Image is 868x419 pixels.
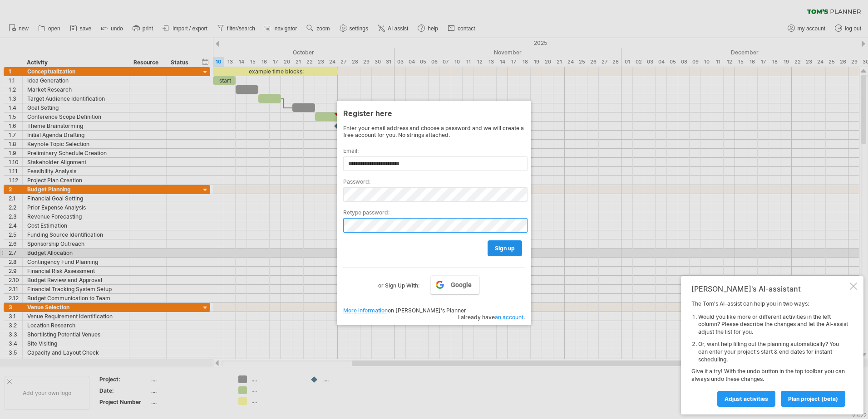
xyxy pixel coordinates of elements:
[343,209,525,216] label: Retype password:
[781,391,845,407] a: plan project (beta)
[378,275,419,291] label: or Sign Up With:
[430,275,479,294] a: Google
[343,125,525,138] div: Enter your email address and choose a password and we will create a free account for you. No stri...
[788,395,838,402] span: plan project (beta)
[495,314,523,321] a: an account
[343,307,388,314] a: More information
[488,240,522,256] a: sign up
[343,307,466,314] span: on [PERSON_NAME]'s Planner
[343,147,525,154] label: Email:
[343,105,525,121] div: Register here
[717,391,775,407] a: Adjust activities
[698,341,848,363] li: Or, want help filling out the planning automatically? You can enter your project's start & end da...
[343,178,525,185] label: Password:
[495,245,515,252] span: sign up
[698,313,848,336] li: Would you like more or different activities in the left column? Please describe the changes and l...
[458,314,525,321] span: I already have .
[725,395,768,402] span: Adjust activities
[691,300,848,406] div: The Tom's AI-assist can help you in two ways: Give it a try! With the undo button in the top tool...
[691,284,848,293] div: [PERSON_NAME]'s AI-assistant
[451,281,472,288] span: Google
